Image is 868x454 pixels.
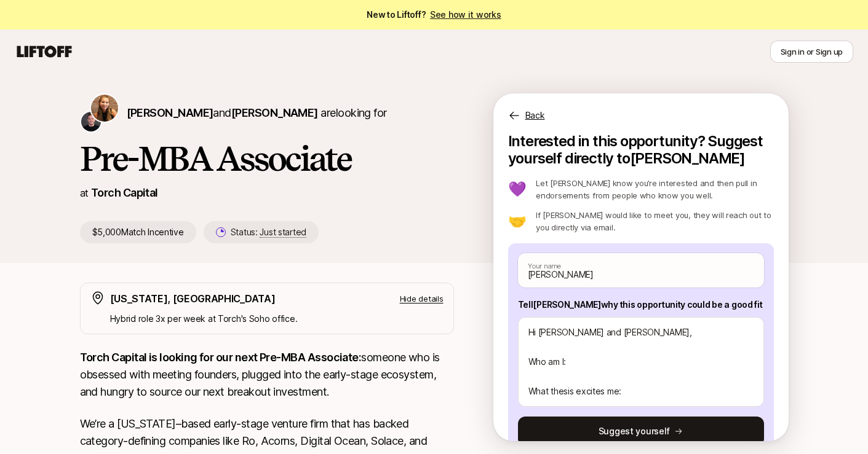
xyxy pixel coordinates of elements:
p: 💜 [508,182,527,197]
img: Christopher Harper [81,112,101,131]
strong: Torch Capital is looking for our next Pre-MBA Associate: [80,351,362,364]
span: New to Liftoff? [367,7,501,22]
span: Just started [260,227,306,238]
p: Hide details [400,292,444,305]
p: someone who is obsessed with meeting founders, plugged into the early-stage ecosystem, and hungry... [80,349,454,401]
button: Sign in or Sign up [770,41,853,63]
h1: Pre-MBA Associate [80,140,454,177]
p: Tell [PERSON_NAME] why this opportunity could be a good fit [518,297,764,312]
a: See how it works [430,9,501,20]
p: are looking for [127,104,387,122]
a: Torch Capital [91,186,158,199]
p: Interested in this opportunity? Suggest yourself directly to [PERSON_NAME] [508,133,774,167]
p: Let [PERSON_NAME] know you’re interested and then pull in endorsements from people who know you w... [536,177,773,202]
span: [PERSON_NAME] [127,106,213,119]
p: 🤝 [508,214,527,229]
p: at [80,185,89,201]
button: Suggest yourself [518,417,764,446]
p: Status: [231,225,306,240]
p: If [PERSON_NAME] would like to meet you, they will reach out to you directly via email. [536,209,773,233]
p: Hybrid role 3x per week at Torch's Soho office. [110,311,444,326]
p: $5,000 Match Incentive [80,221,196,243]
p: Back [525,108,545,123]
textarea: Hi [PERSON_NAME] and [PERSON_NAME], Who am I: What thesis excites me: 3 top companies: [518,317,764,407]
p: [US_STATE], [GEOGRAPHIC_DATA] [110,291,276,307]
span: and [213,106,317,119]
img: Katie Reiner [91,95,118,122]
span: [PERSON_NAME] [231,106,318,119]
